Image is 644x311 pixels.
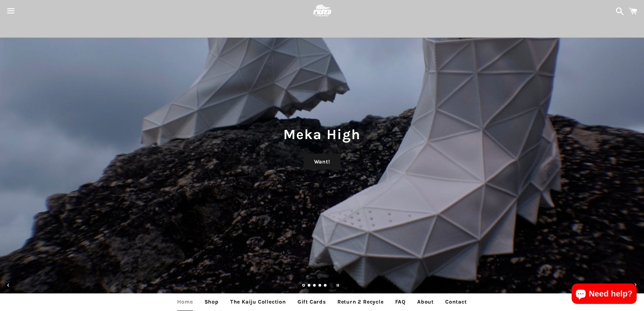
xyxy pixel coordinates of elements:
a: Gift Cards [292,293,331,310]
a: Load slide 5 [324,284,327,288]
a: Load slide 2 [308,284,311,288]
a: About [412,293,439,310]
a: Load slide 4 [318,284,322,288]
a: FAQ [390,293,411,310]
a: The Kaiju Collection [225,293,291,310]
a: Contact [440,293,472,310]
a: Shop [199,293,224,310]
a: Slide 1, current [302,284,306,288]
button: Previous slide [1,278,16,293]
a: Want! [304,154,341,170]
button: Next slide [628,278,643,293]
h1: Meka High [7,125,637,144]
a: Return 2 Recycle [332,293,389,310]
a: Load slide 3 [313,284,316,288]
a: Home [172,293,198,310]
button: Pause slideshow [330,278,345,293]
inbox-online-store-chat: Shopify online store chat [570,284,639,306]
